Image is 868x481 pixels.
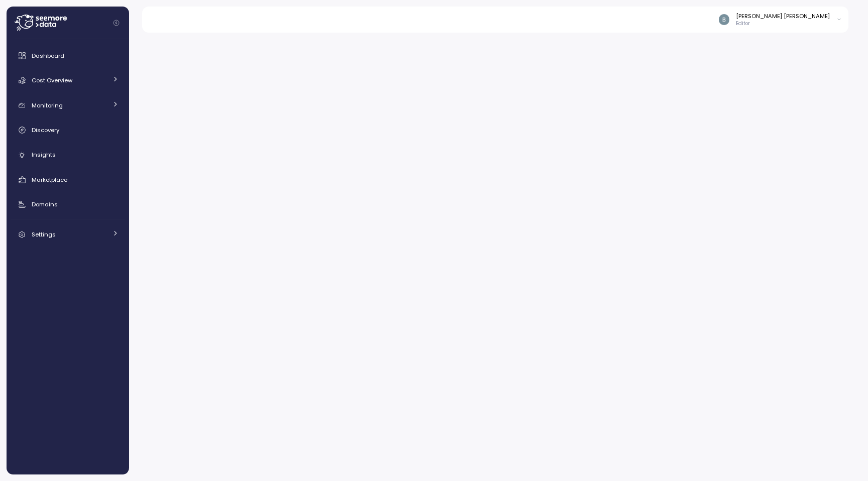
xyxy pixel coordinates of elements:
a: Domains [11,194,125,214]
a: Insights [11,145,125,165]
img: ACg8ocJyWE6xOp1B6yfOOo1RrzZBXz9fCX43NtCsscuvf8X-nP99eg=s96-c [719,14,729,25]
span: Cost Overview [32,76,72,84]
span: Dashboard [32,52,64,60]
a: Dashboard [11,46,125,66]
a: Settings [11,224,125,245]
a: Marketplace [11,170,125,190]
span: Monitoring [32,101,63,109]
span: Domains [32,200,58,208]
a: Monitoring [11,95,125,115]
span: Marketplace [32,176,67,184]
span: Insights [32,151,56,159]
p: Editor [736,20,830,27]
div: [PERSON_NAME] [PERSON_NAME] [736,12,830,20]
span: Settings [32,230,56,238]
button: Collapse navigation [110,19,123,27]
a: Cost Overview [11,70,125,90]
a: Discovery [11,120,125,140]
span: Discovery [32,126,59,134]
